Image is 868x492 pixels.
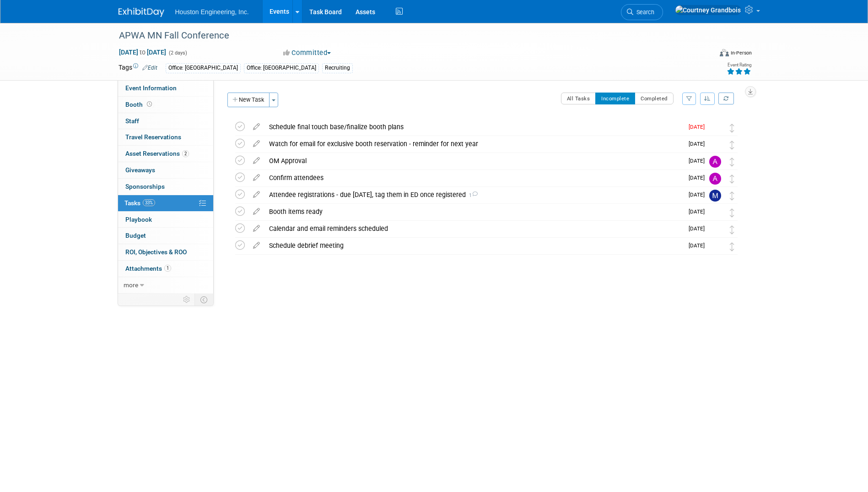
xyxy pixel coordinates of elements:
[248,123,264,131] a: edit
[689,124,709,130] span: [DATE]
[730,141,734,149] i: Move task
[119,63,157,73] td: Tags
[248,191,264,199] a: edit
[264,204,683,219] div: Booth items ready
[124,199,155,207] span: Tasks
[689,175,709,181] span: [DATE]
[119,48,167,56] span: [DATE] [DATE]
[118,228,213,244] a: Budget
[118,244,213,260] a: ROI, Objectives & ROO
[118,277,213,293] a: more
[730,124,734,132] i: Move task
[689,225,709,232] span: [DATE]
[709,122,721,134] img: Heidi Joarnt
[718,93,734,104] a: Refresh
[248,208,264,216] a: edit
[322,63,353,73] div: Recruiting
[264,153,683,169] div: OM Approval
[709,139,721,151] img: Heidi Joarnt
[595,93,635,104] button: Incomplete
[675,5,741,15] img: Courtney Grandbois
[182,150,189,157] span: 2
[125,248,187,256] span: ROI, Objectives & ROO
[118,179,213,195] a: Sponsorships
[621,4,663,20] a: Search
[730,158,734,166] i: Move task
[730,242,734,251] i: Move task
[125,133,181,141] span: Travel Reservations
[227,93,270,107] button: New Task
[689,208,709,215] span: [DATE]
[730,175,734,183] i: Move task
[730,49,752,56] div: In-Person
[164,265,171,272] span: 1
[709,173,721,185] img: Aaron Carrell
[689,242,709,249] span: [DATE]
[730,225,734,234] i: Move task
[119,8,164,17] img: ExhibitDay
[125,150,189,157] span: Asset Reservations
[125,216,152,223] span: Playbook
[125,265,171,272] span: Attachments
[138,49,147,56] span: to
[125,166,155,174] span: Giveaways
[264,170,683,186] div: Confirm attendees
[264,238,683,253] div: Schedule debrief meeting
[118,97,213,113] a: Booth
[168,50,187,56] span: (2 days)
[125,101,154,108] span: Booth
[125,117,139,125] span: Staff
[466,192,478,198] span: 1
[248,241,264,250] a: edit
[633,9,654,16] span: Search
[194,294,213,306] td: Toggle Event Tabs
[118,162,213,178] a: Giveaways
[709,207,721,219] img: Courtney Grandbois
[248,224,264,233] a: edit
[264,136,683,152] div: Watch for email for exclusive booth reservation - reminder for next year
[709,156,721,168] img: Aaron Carrell
[561,93,596,104] button: All Tasks
[709,241,721,252] img: Heidi Joarnt
[166,63,241,73] div: Office: [GEOGRAPHIC_DATA]
[689,141,709,147] span: [DATE]
[709,224,721,235] img: Heidi Joarnt
[727,63,751,67] div: Event Rating
[118,212,213,228] a: Playbook
[118,146,213,162] a: Asset Reservations2
[179,294,195,306] td: Personalize Event Tab Strip
[145,101,154,108] span: Booth not reserved yet
[142,65,157,71] a: Edit
[124,281,138,289] span: more
[143,199,155,206] span: 33%
[658,48,752,61] div: Event Format
[248,140,264,148] a: edit
[125,84,177,92] span: Event Information
[175,8,249,16] span: Houston Engineering, Inc.
[248,174,264,182] a: edit
[264,119,683,135] div: Schedule final touch base/finalize booth plans
[730,208,734,217] i: Move task
[244,63,319,73] div: Office: [GEOGRAPHIC_DATA]
[125,183,165,190] span: Sponsorships
[689,191,709,198] span: [DATE]
[118,261,213,277] a: Attachments1
[118,80,213,96] a: Event Information
[125,232,146,239] span: Budget
[709,190,721,202] img: Mayra Nanclares
[118,129,213,145] a: Travel Reservations
[689,158,709,164] span: [DATE]
[264,221,683,236] div: Calendar and email reminders scheduled
[116,27,698,44] div: APWA MN Fall Conference
[118,195,213,211] a: Tasks33%
[720,49,729,56] img: Format-Inperson.png
[730,191,734,200] i: Move task
[280,48,334,58] button: Committed
[635,93,674,104] button: Completed
[264,187,683,202] div: Attendee registrations - due [DATE], tag them in ED once registered
[248,157,264,165] a: edit
[118,113,213,129] a: Staff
